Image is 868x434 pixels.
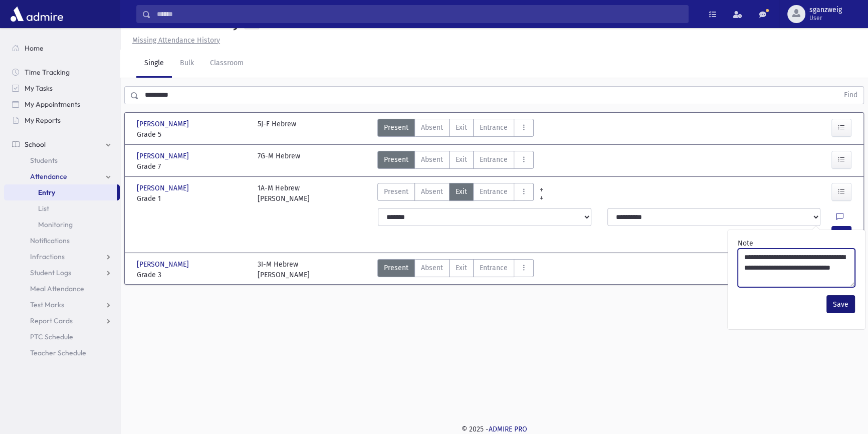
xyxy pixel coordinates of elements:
[384,154,408,165] span: Present
[137,151,191,161] span: [PERSON_NAME]
[384,186,408,197] span: Present
[136,50,172,78] a: Single
[4,80,120,96] a: My Tasks
[30,172,67,181] span: Attendance
[30,284,84,293] span: Meal Attendance
[4,313,120,329] a: Report Cards
[30,316,73,325] span: Report Cards
[25,44,44,53] span: Home
[4,112,120,128] a: My Reports
[4,152,120,168] a: Students
[4,96,120,112] a: My Appointments
[456,186,467,197] span: Exit
[377,183,534,204] div: AttTypes
[137,161,248,172] span: Grade 7
[25,116,61,125] span: My Reports
[456,154,467,165] span: Exit
[384,263,408,273] span: Present
[137,270,248,280] span: Grade 3
[4,64,120,80] a: Time Tracking
[4,233,120,249] a: Notifications
[30,236,70,245] span: Notifications
[38,220,73,229] span: Monitoring
[4,329,120,345] a: PTC Schedule
[4,184,117,200] a: Entry
[137,193,248,204] span: Grade 1
[421,122,443,133] span: Absent
[137,119,191,129] span: [PERSON_NAME]
[456,263,467,273] span: Exit
[30,332,73,341] span: PTC Schedule
[137,259,191,270] span: [PERSON_NAME]
[151,5,688,23] input: Search
[128,36,220,45] a: Missing Attendance History
[30,300,64,309] span: Test Marks
[377,151,534,172] div: AttTypes
[4,281,120,297] a: Meal Attendance
[25,100,80,109] span: My Appointments
[421,154,443,165] span: Absent
[4,345,120,361] a: Teacher Schedule
[480,154,508,165] span: Entrance
[377,259,534,280] div: AttTypes
[826,295,855,313] button: Save
[137,129,248,140] span: Grade 5
[4,200,120,216] a: List
[132,36,220,45] u: Missing Attendance History
[480,186,508,197] span: Entrance
[4,265,120,281] a: Student Logs
[8,4,66,24] img: AdmirePro
[4,297,120,313] a: Test Marks
[258,183,310,204] div: 1A-M Hebrew [PERSON_NAME]
[258,259,310,280] div: 3I-M Hebrew [PERSON_NAME]
[172,50,202,78] a: Bulk
[38,188,55,197] span: Entry
[4,216,120,233] a: Monitoring
[258,151,300,172] div: 7G-M Hebrew
[4,40,120,56] a: Home
[202,50,252,78] a: Classroom
[38,204,49,213] span: List
[480,263,508,273] span: Entrance
[421,263,443,273] span: Absent
[738,238,753,249] label: Note
[456,122,467,133] span: Exit
[30,268,71,277] span: Student Logs
[4,136,120,152] a: School
[838,87,863,104] button: Find
[137,183,191,193] span: [PERSON_NAME]
[480,122,508,133] span: Entrance
[384,122,408,133] span: Present
[25,68,70,77] span: Time Tracking
[30,156,58,165] span: Students
[4,168,120,184] a: Attendance
[809,14,842,22] span: User
[30,348,86,357] span: Teacher Schedule
[809,6,842,14] span: sganzweig
[421,186,443,197] span: Absent
[4,249,120,265] a: Infractions
[25,140,46,149] span: School
[377,119,534,140] div: AttTypes
[30,252,65,261] span: Infractions
[258,119,296,140] div: 5J-F Hebrew
[25,84,53,93] span: My Tasks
